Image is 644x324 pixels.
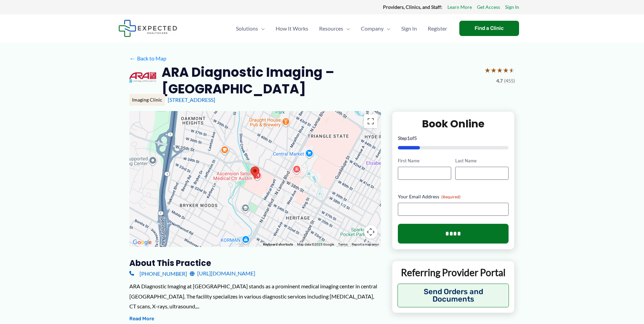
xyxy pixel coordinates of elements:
[422,17,453,40] a: Register
[398,266,509,278] p: Referring Provider Portal
[355,17,396,40] a: CompanyMenu Toggle
[129,268,187,278] a: [PHONE_NUMBER]
[263,242,293,247] button: Keyboard shortcuts
[496,76,503,85] span: 4.7
[236,17,258,40] span: Solutions
[129,258,381,268] h3: About this practice
[129,315,154,323] button: Read More
[162,64,479,97] h2: ARA Diagnostic Imaging – [GEOGRAPHIC_DATA]
[129,94,165,106] div: Imaging Clinic
[364,114,378,128] button: Toggle fullscreen view
[398,136,509,141] p: Step of
[319,17,343,40] span: Resources
[398,117,509,130] h2: Book Online
[477,3,500,12] a: Get Access
[384,17,390,40] span: Menu Toggle
[276,17,308,40] span: How It Works
[129,53,166,64] a: ←Back to Map
[398,284,509,307] button: Send Orders and Documents
[231,17,453,40] nav: Primary Site Navigation
[398,193,509,200] label: Your Email Address
[414,135,417,141] span: 5
[129,55,136,61] span: ←
[258,17,265,40] span: Menu Toggle
[497,64,503,76] span: ★
[484,64,491,76] span: ★
[428,17,447,40] span: Register
[505,3,519,12] a: Sign In
[314,17,355,40] a: ResourcesMenu Toggle
[441,194,461,199] span: (Required)
[343,17,350,40] span: Menu Toggle
[168,96,215,103] a: [STREET_ADDRESS]
[364,225,378,239] button: Map camera controls
[491,64,497,76] span: ★
[447,3,472,12] a: Learn More
[118,20,177,37] img: Expected Healthcare Logo - side, dark font, small
[131,238,153,247] img: Google
[361,17,384,40] span: Company
[455,158,509,164] label: Last Name
[297,242,334,246] span: Map data ©2025 Google
[131,238,153,247] a: Open this area in Google Maps (opens a new window)
[352,242,379,246] a: Report a map error
[270,17,314,40] a: How It Works
[509,64,515,76] span: ★
[383,4,442,10] strong: Providers, Clinics, and Staff:
[401,17,417,40] span: Sign In
[231,17,270,40] a: SolutionsMenu Toggle
[338,242,348,246] a: Terms (opens in new tab)
[407,135,410,141] span: 1
[459,21,519,36] a: Find a Clinic
[129,281,381,311] div: ARA Diagnostic Imaging at [GEOGRAPHIC_DATA] stands as a prominent medical imaging center in centr...
[503,64,509,76] span: ★
[396,17,422,40] a: Sign In
[398,158,451,164] label: First Name
[504,76,515,85] span: (455)
[190,268,255,278] a: [URL][DOMAIN_NAME]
